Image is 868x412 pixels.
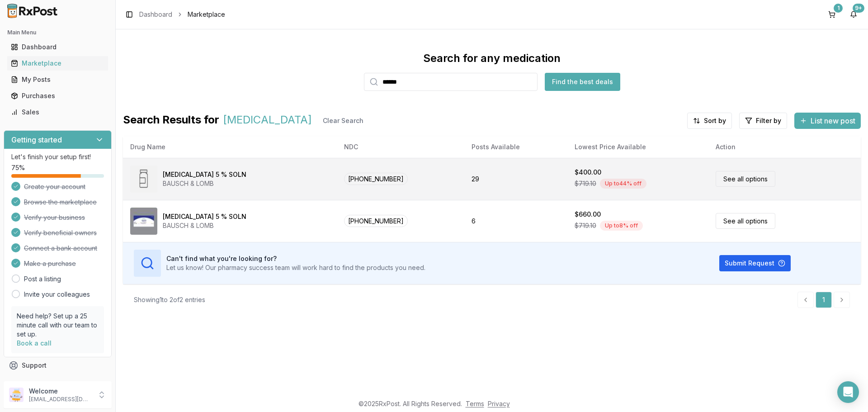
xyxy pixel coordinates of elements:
[575,210,601,219] div: $660.00
[687,113,732,129] button: Sort by
[29,396,92,403] p: [EMAIL_ADDRESS][DOMAIN_NAME]
[163,221,246,230] div: BAUSCH & LOMB
[704,116,726,125] span: Sort by
[466,400,484,407] a: Terms
[797,292,850,308] nav: pagination
[163,179,246,188] div: BAUSCH & LOMB
[719,255,791,271] button: Submit Request
[11,91,104,100] div: Purchases
[123,136,337,158] th: Drug Name
[4,89,112,103] button: Purchases
[825,7,839,22] button: 1
[4,357,112,374] button: Support
[166,254,425,263] h3: Can't find what you're looking for?
[11,43,104,52] div: Dashboard
[816,292,832,308] a: 1
[344,215,408,227] span: [PHONE_NUMBER]
[11,134,62,145] h3: Getting started
[716,213,775,229] a: See all options
[24,182,85,191] span: Create your account
[24,198,97,207] span: Browse the marketplace
[166,263,425,272] p: Let us know! Our pharmacy success team will work hard to find the products you need.
[7,29,108,36] h2: Main Menu
[163,170,246,179] div: [MEDICAL_DATA] 5 % SOLN
[756,116,781,125] span: Filter by
[464,200,567,242] td: 6
[130,208,157,235] img: Xiidra 5 % SOLN
[24,259,76,268] span: Make a purchase
[739,113,787,129] button: Filter by
[344,173,408,185] span: [PHONE_NUMBER]
[837,381,859,403] div: Open Intercom Messenger
[29,387,92,396] p: Welcome
[11,108,104,117] div: Sales
[488,400,510,407] a: Privacy
[794,113,861,129] button: List new post
[24,275,61,284] a: Post a listing
[4,56,112,71] button: Marketplace
[575,221,596,230] span: $719.10
[223,113,312,129] span: [MEDICAL_DATA]
[17,339,52,347] a: Book a call
[600,221,643,231] div: Up to 8 % off
[834,4,843,13] div: 1
[7,88,108,104] a: Purchases
[4,105,112,119] button: Sales
[11,152,104,161] p: Let's finish your setup first!
[846,7,861,22] button: 9+
[567,136,708,158] th: Lowest Price Available
[188,10,225,19] span: Marketplace
[337,136,465,158] th: NDC
[600,179,646,189] div: Up to 44 % off
[708,136,861,158] th: Action
[11,75,104,84] div: My Posts
[139,10,225,19] nav: breadcrumb
[794,117,861,126] a: List new post
[575,179,596,188] span: $719.10
[7,55,108,71] a: Marketplace
[7,39,108,55] a: Dashboard
[22,377,52,386] span: Feedback
[11,59,104,68] div: Marketplace
[24,290,90,299] a: Invite your colleagues
[316,113,371,129] button: Clear Search
[4,40,112,54] button: Dashboard
[163,212,246,221] div: [MEDICAL_DATA] 5 % SOLN
[130,166,157,193] img: Xiidra 5 % SOLN
[423,51,561,66] div: Search for any medication
[9,388,24,402] img: User avatar
[4,374,112,390] button: Feedback
[811,115,855,126] span: List new post
[545,73,620,91] button: Find the best deals
[24,213,85,222] span: Verify your business
[716,171,775,187] a: See all options
[17,312,99,339] p: Need help? Set up a 25 minute call with our team to set up.
[4,4,61,18] img: RxPost Logo
[11,163,25,172] span: 75 %
[123,113,219,129] span: Search Results for
[575,168,601,177] div: $400.00
[4,72,112,87] button: My Posts
[24,228,97,237] span: Verify beneficial owners
[853,4,864,13] div: 9+
[464,158,567,200] td: 29
[7,104,108,120] a: Sales
[24,244,97,253] span: Connect a bank account
[7,71,108,88] a: My Posts
[139,10,172,19] a: Dashboard
[134,295,205,304] div: Showing 1 to 2 of 2 entries
[464,136,567,158] th: Posts Available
